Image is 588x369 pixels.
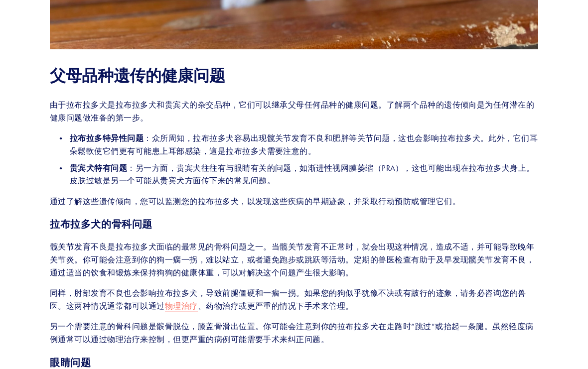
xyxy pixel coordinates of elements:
strong: 父母品种遗传的健康问题 [50,66,225,85]
p: 同样，肘部发育不良也会影响拉布拉多犬，导致前腿僵硬和一瘸一拐。如果您的狗似乎犹豫不决或有跛行的迹象，请务必咨询您的兽医。这两种情况通常都可以通过 、药物治疗或更严重的情况下手术 来管理 。 [50,287,538,312]
strong: 拉布拉多特异性问题 [70,133,144,143]
p: 髋关节发育不良是拉布拉多犬面临的最常见的骨科问题之一。当髋关节发育不正常时，就会出现这种情况，造成不适，并可能导致晚年关节炎。你可能会注意到你的狗一瘸一拐，难以站立，或者避免跑步或跳跃等活动。定... [50,241,538,279]
p: 另一个需要注意的骨科问题是髌骨脱位，膝盖骨滑出位置。你可能会注意到你的拉布拉多犬在走路时“跳过”或抬起一条腿。虽然轻度病例通常可以通过物理治疗来控制，但更严重的病例可能需要手术来纠正问题。 [50,320,538,346]
strong: 拉布拉多犬的骨科问题 [50,218,152,230]
p: 由于拉布拉多犬是拉布拉多犬和贵宾犬的杂交品种，它们可以继承父母任何品种的健康问题。了解两个品种的遗传倾向是为任何潜在的健康问题做准备的第一步。 [50,99,538,124]
p: ：众所周知，拉布拉多犬容易出现髋关节发育不良和肥胖等关节问题，这也会影响拉布拉多犬。此外，它们耳朵鬆軟使它們更有可能患上耳部感染，這是拉布拉多犬需要注意的。 [70,132,538,157]
p: ：另一方面，贵宾犬往往有与眼睛有关的问题，如渐进性视网膜萎缩（PRA），这也可能出现在拉布拉多犬身上。皮肤过敏是另一个可能从贵宾犬方面传下来的常见问题。 [70,162,538,187]
a: 物理治疗 [165,301,198,312]
p: 通过了解这些遗传倾向，您可以监测您的拉布拉多犬，以发现这些疾病的早期迹象，并采取行动预防或管理它们。 [50,195,538,208]
strong: 眼睛问题 [50,357,91,369]
strong: 贵宾犬特有问题 [70,163,127,173]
